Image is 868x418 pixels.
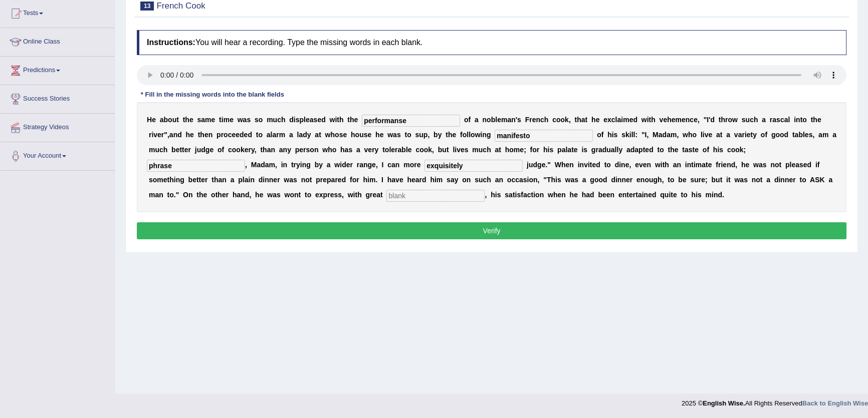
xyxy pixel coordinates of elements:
[272,131,276,139] b: a
[596,116,600,124] b: e
[218,146,222,154] b: o
[667,131,671,139] b: a
[495,130,593,142] input: blank
[276,131,279,139] b: r
[446,131,448,139] b: t
[243,116,247,124] b: a
[507,116,511,124] b: a
[775,131,780,139] b: o
[296,116,300,124] b: s
[294,116,296,124] b: i
[732,116,738,124] b: w
[480,131,482,139] b: i
[195,146,197,154] b: j
[263,146,267,154] b: h
[359,131,364,139] b: u
[585,116,588,124] b: t
[560,116,565,124] b: o
[468,116,471,124] b: f
[529,116,532,124] b: r
[424,160,523,172] input: blank
[1,142,115,167] a: Your Account
[386,190,485,202] input: blank
[319,131,321,139] b: t
[258,131,263,139] b: o
[205,146,210,154] b: g
[157,131,161,139] b: e
[621,116,623,124] b: i
[511,116,516,124] b: n
[140,2,154,11] span: 13
[205,116,211,124] b: m
[201,116,205,124] b: a
[351,131,355,139] b: h
[224,131,228,139] b: o
[810,116,813,124] b: t
[613,131,617,139] b: s
[597,131,601,139] b: o
[1,57,115,82] a: Predictions
[780,116,784,124] b: c
[659,116,663,124] b: v
[688,131,693,139] b: h
[198,131,200,139] b: t
[565,116,569,124] b: k
[325,131,331,139] b: w
[362,115,460,127] input: blank
[607,131,612,139] b: h
[501,116,507,124] b: m
[267,116,273,124] b: m
[603,116,607,124] b: e
[247,116,251,124] b: s
[251,146,255,154] b: y
[798,131,803,139] b: b
[307,131,311,139] b: y
[224,116,230,124] b: m
[467,131,469,139] b: l
[367,131,371,139] b: e
[675,116,681,124] b: m
[303,131,307,139] b: d
[721,116,725,124] b: h
[742,131,744,139] b: r
[147,116,152,124] b: H
[149,146,155,154] b: m
[703,116,707,124] b: "
[310,116,314,124] b: a
[149,131,151,139] b: r
[750,116,754,124] b: c
[197,116,201,124] b: s
[397,131,401,139] b: s
[517,116,521,124] b: s
[238,116,243,124] b: w
[236,146,241,154] b: o
[784,116,788,124] b: a
[683,131,688,139] b: w
[611,116,615,124] b: c
[475,116,479,124] b: a
[694,116,698,124] b: e
[279,146,283,154] b: a
[577,116,581,124] b: h
[222,116,224,124] b: i
[822,131,828,139] b: m
[725,116,728,124] b: r
[788,116,790,124] b: l
[354,116,358,124] b: e
[271,131,273,139] b: l
[289,131,293,139] b: a
[164,116,168,124] b: b
[662,131,667,139] b: d
[708,131,712,139] b: e
[438,131,442,139] b: y
[200,131,204,139] b: h
[153,131,157,139] b: v
[525,116,530,124] b: F
[808,131,812,139] b: s
[716,131,720,139] b: a
[1,85,115,110] a: Success Stories
[703,131,705,139] b: i
[701,131,703,139] b: l
[761,131,765,139] b: o
[794,131,798,139] b: a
